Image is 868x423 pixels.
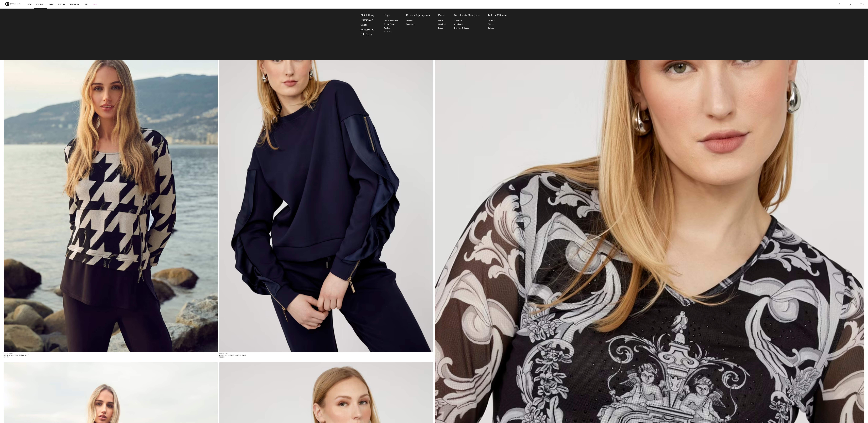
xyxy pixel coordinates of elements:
a: Sweaters & Cardigans [454,13,480,17]
img: My Info [849,3,851,6]
a: Sign In [848,3,853,6]
span: US$ 175 [4,356,9,358]
span: Inspiration [70,3,79,6]
a: New [28,3,31,6]
img: search the website [839,3,841,6]
a: Leggings [438,22,446,26]
a: Cardigans [454,22,480,26]
a: Sweaters [454,18,480,22]
a: Sale [49,3,53,6]
a: Pants [438,18,446,22]
img: 1ère Avenue [5,2,20,6]
a: Brands [58,3,65,6]
a: Tunics [384,26,398,30]
a: Ponchos & Capes [454,26,480,30]
div: [PERSON_NAME] [219,353,246,355]
a: 1 [856,3,866,6]
img: Chic Geometric Zipper Top Style 253281. Beige/Black [4,31,218,352]
div: Chic Geometric Zipper Top Style 253281 [4,355,29,356]
a: Boleros [488,26,507,30]
a: Clothing [36,3,44,6]
a: Prom [93,3,97,5]
a: Shirts & Blouses [384,18,398,22]
div: [PERSON_NAME] [4,353,29,355]
a: Dresses & Jumpsuits [406,13,430,17]
a: Accessories [361,28,374,31]
a: Jumpsuits [406,22,430,26]
a: Skirts [361,23,367,26]
a: Jeans [438,26,446,30]
a: Twin Sets [384,30,398,34]
a: Outerwear [361,18,373,21]
a: All Clothing [361,13,374,17]
a: Tees & Camis [384,22,398,26]
a: Jackets & Blazers [488,13,507,17]
a: Gift Cards [361,32,372,36]
div: Relaxed Fit Puff-Sleeve Top Style 253850 [219,355,246,356]
img: Relaxed Fit Puff-Sleeve Top Style 253850. Midnight [219,31,433,352]
img: My Bag [860,3,862,6]
a: Dresses [406,18,430,22]
a: Pants [438,13,444,17]
span: 1 [863,3,864,5]
span: US$ 238 [219,356,225,358]
a: Blazers [488,22,507,26]
a: Jackets [488,18,507,22]
a: Live [85,3,88,5]
a: Tops [384,13,390,17]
